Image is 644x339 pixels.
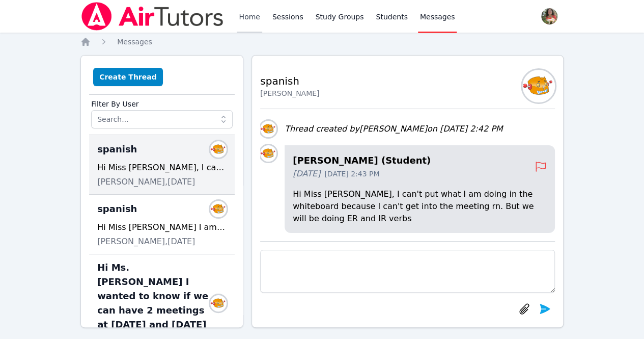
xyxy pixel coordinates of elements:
span: [PERSON_NAME], [DATE] [97,236,195,248]
div: Hi Miss [PERSON_NAME], I can't put what I am doing in the whiteboard because I can't get into the... [97,162,227,174]
a: Messages [117,37,152,47]
div: spanishTehzeeb KhanHi Miss [PERSON_NAME], I can't put what I am doing in the whiteboard because I... [89,135,235,195]
img: Tehzeeb Khan [260,121,276,137]
img: Tehzeeb Khan [210,201,227,217]
span: [DATE] 2:43 PM [324,169,379,179]
span: spanish [97,142,137,157]
img: Air Tutors [80,2,225,31]
span: spanish [97,202,137,216]
img: Tehzeeb Khan [210,295,227,311]
div: [PERSON_NAME] [260,88,319,98]
nav: Breadcrumb [80,37,564,47]
span: Messages [117,38,152,46]
span: [PERSON_NAME], [DATE] [97,176,195,188]
img: Tehzeeb Khan [522,70,555,102]
div: spanishTehzeeb KhanHi Miss [PERSON_NAME] I am in the call but my mic and camera aren't working. I... [89,195,235,254]
h2: spanish [260,74,319,88]
p: Hi Miss [PERSON_NAME], I can't put what I am doing in the whiteboard because I can't get into the... [293,188,547,225]
img: Tehzeeb Khan [260,145,276,162]
button: Create Thread [93,68,163,86]
span: [DATE] [293,168,320,180]
img: Tehzeeb Khan [210,141,227,158]
div: Hi Miss [PERSON_NAME] I am in the call but my mic and camera aren't working. I cannot see you either [97,221,227,233]
input: Search... [91,110,233,128]
span: Messages [420,12,455,22]
h4: [PERSON_NAME] (Student) [293,153,535,168]
label: Filter By User [91,95,233,110]
div: Thread created by [PERSON_NAME] on [DATE] 2:42 PM [285,123,502,135]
